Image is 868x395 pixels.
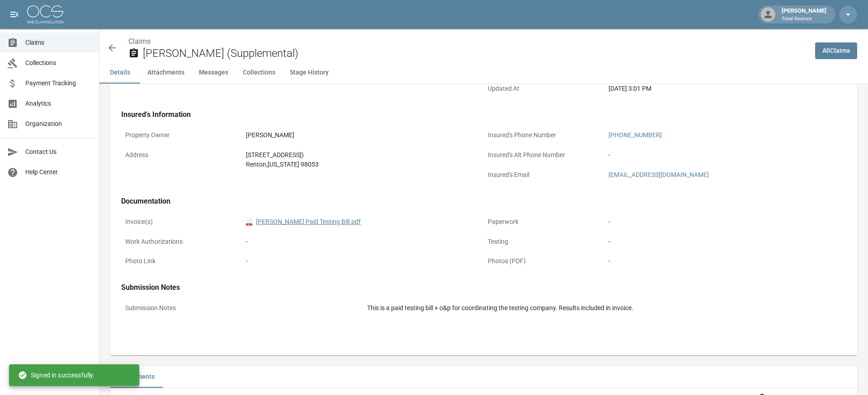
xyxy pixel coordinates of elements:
[143,47,808,60] h2: [PERSON_NAME] (Supplemental)
[99,62,140,84] button: Details
[18,367,94,383] div: Signed in successfully.
[121,146,242,164] p: Address
[121,126,242,144] p: Property Owner
[5,5,24,23] button: open drawer
[815,42,857,59] a: AllClaims
[609,84,842,93] div: [DATE] 3:01 PM
[609,171,709,178] a: [EMAIL_ADDRESS][DOMAIN_NAME]
[121,233,242,251] p: Work Authorizations
[27,5,63,23] img: ocs-logo-white-transparent.png
[25,79,92,88] span: Payment Tracking
[110,366,857,388] div: related-list tabs
[609,256,842,266] div: -
[367,303,842,313] div: This is a paid testing bill + o&p for coordinating the testing company. Results included in invoice.
[484,166,604,184] p: Insured's Email
[25,119,92,129] span: Organization
[246,217,361,227] a: pdf[PERSON_NAME] Paid Testing Bill.pdf
[283,62,336,84] button: Stage History
[246,160,480,169] div: Renton , [US_STATE] 98053
[121,213,242,231] p: Invoice(s)
[484,146,604,164] p: Insured's Alt Phone Number
[246,256,480,266] div: -
[25,147,92,157] span: Contact Us
[121,197,846,206] h4: Documentation
[192,62,236,84] button: Messages
[484,80,604,98] p: Updated At
[246,130,480,140] div: [PERSON_NAME]
[25,167,92,177] span: Help Center
[782,15,826,23] p: Total Restore
[121,110,846,119] h4: Insured's Information
[609,150,842,160] div: -
[236,62,283,84] button: Collections
[121,283,846,292] h4: Submission Notes
[484,213,604,231] p: Paperwork
[484,233,604,251] p: Testing
[484,126,604,144] p: Insured's Phone Number
[246,237,480,246] div: -
[609,131,662,139] a: [PHONE_NUMBER]
[25,99,92,108] span: Analytics
[484,252,604,270] p: Photos (PDF)
[778,6,830,23] div: [PERSON_NAME]
[121,252,242,270] p: Photo Link
[246,150,480,160] div: [STREET_ADDRESS])
[121,299,363,317] p: Submission Notes
[128,37,151,46] a: Claims
[609,237,842,246] div: -
[99,62,868,84] div: anchor tabs
[128,36,808,47] nav: breadcrumb
[609,217,842,227] div: -
[25,58,92,68] span: Collections
[25,38,92,47] span: Claims
[140,62,192,84] button: Attachments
